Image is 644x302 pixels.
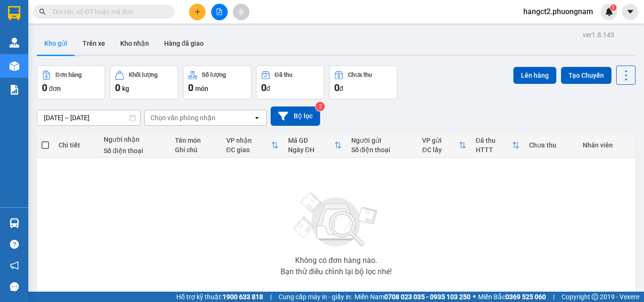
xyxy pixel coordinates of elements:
[37,32,75,55] button: Kho gửi
[75,32,113,55] button: Trên xe
[183,65,251,99] button: Số lượng0món
[222,133,283,158] th: Toggle SortBy
[42,82,47,93] span: 0
[233,4,249,20] button: aim
[226,137,271,144] div: VP nhận
[271,106,320,126] button: Bộ lọc
[223,293,263,301] strong: 1900 633 818
[175,146,217,154] div: Ghi chú
[261,82,266,93] span: 0
[129,72,157,78] div: Khối lượng
[513,67,556,84] button: Lên hàng
[478,292,546,302] span: Miền Bắc
[281,268,392,276] div: Bạn thử điều chỉnh lại bộ lọc nhé!
[49,85,61,92] span: đơn
[188,82,193,93] span: 0
[211,4,228,20] button: file-add
[295,257,377,264] div: Không có đơn hàng nào.
[9,85,19,95] img: solution-icon
[334,82,339,93] span: 0
[476,146,512,154] div: HTTT
[329,65,397,99] button: Chưa thu0đ
[288,137,334,144] div: Mã GD
[122,85,129,92] span: kg
[37,65,105,99] button: Đơn hàng0đơn
[592,294,598,300] span: copyright
[610,4,617,11] sup: 1
[10,240,19,249] span: question-circle
[10,282,19,291] span: message
[611,4,615,11] span: 1
[270,292,272,302] span: |
[605,8,613,16] img: icon-new-feature
[348,72,372,78] div: Chưa thu
[266,85,270,92] span: đ
[226,146,271,154] div: ĐC giao
[422,146,458,154] div: ĐC lấy
[583,30,614,40] div: ver 1.8.143
[104,136,165,143] div: Người nhận
[476,137,512,144] div: Đã thu
[529,141,573,149] div: Chưa thu
[113,32,157,55] button: Kho nhận
[58,141,94,149] div: Chi tiết
[553,292,554,302] span: |
[104,147,165,155] div: Số điện thoại
[256,65,324,99] button: Đã thu0đ
[275,72,292,78] div: Đã thu
[422,137,458,144] div: VP gửi
[238,8,244,15] span: aim
[473,295,476,299] span: ⚪️
[189,4,206,20] button: plus
[288,146,334,154] div: Ngày ĐH
[216,8,223,15] span: file-add
[351,146,413,154] div: Số điện thoại
[622,4,638,20] button: caret-down
[561,67,611,84] button: Tạo Chuyến
[37,110,140,125] input: Select a date range.
[9,38,19,48] img: warehouse-icon
[115,82,120,93] span: 0
[9,61,19,71] img: warehouse-icon
[384,293,471,301] strong: 0708 023 035 - 0935 103 250
[176,292,263,302] span: Hỗ trợ kỹ thuật:
[417,133,471,158] th: Toggle SortBy
[39,8,46,15] span: search
[56,72,82,78] div: Đơn hàng
[150,113,215,122] div: Chọn văn phòng nhận
[471,133,525,158] th: Toggle SortBy
[194,8,201,15] span: plus
[315,102,325,111] sup: 2
[339,85,343,92] span: đ
[157,32,211,55] button: Hàng đã giao
[110,65,178,99] button: Khối lượng0kg
[355,292,471,302] span: Miền Nam
[626,8,635,16] span: caret-down
[516,6,601,17] span: hangct2.phuongnam
[583,141,631,149] div: Nhân viên
[10,261,19,270] span: notification
[9,218,19,228] img: warehouse-icon
[8,6,20,20] img: logo-vxr
[202,72,226,78] div: Số lượng
[283,133,347,158] th: Toggle SortBy
[279,292,352,302] span: Cung cấp máy in - giấy in:
[351,137,413,144] div: Người gửi
[52,7,163,17] input: Tìm tên, số ĐT hoặc mã đơn
[195,85,208,92] span: món
[253,114,261,122] svg: open
[289,187,383,253] img: svg+xml;base64,PHN2ZyBjbGFzcz0ibGlzdC1wbHVnX19zdmciIHhtbG5zPSJodHRwOi8vd3d3LnczLm9yZy8yMDAwL3N2Zy...
[505,293,546,301] strong: 0369 525 060
[175,137,217,144] div: Tên món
